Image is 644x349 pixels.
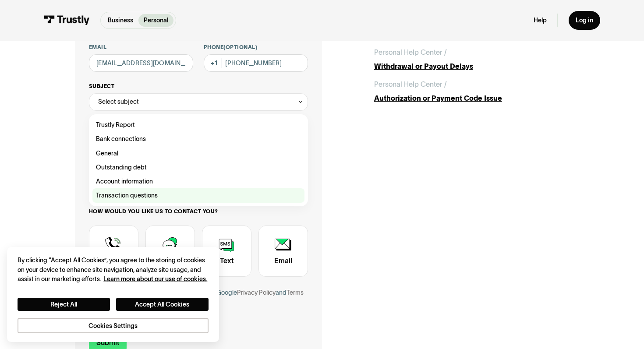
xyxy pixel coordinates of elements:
[103,14,138,27] a: Business
[374,79,569,103] a: Personal Help Center /Authorization or Payment Code Issue
[96,176,153,187] span: Account information
[89,44,193,51] label: Email
[89,83,308,90] label: Subject
[374,93,569,103] div: Authorization or Payment Code Issue
[89,93,308,111] div: Select subject
[103,275,207,282] a: More information about your privacy, opens in a new tab
[144,16,168,25] p: Personal
[89,111,308,206] nav: Select subject
[96,134,146,144] span: Bank connections
[204,44,308,51] label: Phone
[576,16,593,24] div: Log in
[89,208,308,215] label: How would you like us to contact you?
[44,15,90,25] img: Trustly Logo
[374,47,569,71] a: Personal Help Center /Withdrawal or Payout Delays
[534,16,547,24] a: Help
[18,256,208,333] div: Privacy
[223,44,257,50] span: (Optional)
[18,298,110,311] button: Reject All
[569,11,600,30] a: Log in
[89,54,193,72] input: alex@mail.com
[138,14,173,27] a: Personal
[237,289,276,296] a: Privacy Policy
[98,96,139,107] div: Select subject
[96,148,118,159] span: General
[204,54,308,72] input: (555) 555-5555
[374,79,447,89] div: Personal Help Center /
[108,16,133,25] p: Business
[116,298,209,311] button: Accept All Cookies
[7,247,219,342] div: Cookie banner
[96,162,147,173] span: Outstanding debt
[374,47,447,57] div: Personal Help Center /
[96,120,135,130] span: Trustly Report
[96,190,158,201] span: Transaction questions
[374,61,569,71] div: Withdrawal or Payout Delays
[18,256,208,283] div: By clicking “Accept All Cookies”, you agree to the storing of cookies on your device to enhance s...
[18,318,208,333] button: Cookies Settings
